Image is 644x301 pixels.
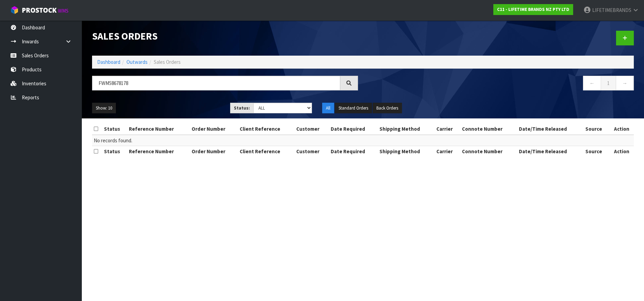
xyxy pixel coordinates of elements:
button: All [322,103,334,114]
nav: Page navigation [368,76,634,92]
th: Date Required [329,146,378,157]
th: Action [610,146,634,157]
th: Date Required [329,124,378,134]
th: Source [584,146,610,157]
th: Connote Number [460,124,517,134]
th: Date/Time Released [517,124,584,134]
button: Back Orders [373,103,402,114]
span: ProStock [22,6,57,15]
a: ← [583,76,601,90]
input: Search sales orders [92,76,340,90]
a: 1 [601,76,616,90]
a: Outwards [126,59,148,65]
th: Order Number [190,146,238,157]
th: Client Reference [238,124,295,134]
th: Carrier [435,124,460,134]
th: Shipping Method [378,124,435,134]
h1: Sales Orders [92,31,358,42]
th: Customer [295,124,329,134]
a: → [616,76,634,90]
th: Reference Number [127,124,190,134]
th: Action [610,124,634,134]
span: LIFETIMEBRANDS [592,7,631,13]
button: Standard Orders [335,103,372,114]
strong: Status: [234,105,250,111]
a: Dashboard [97,59,120,65]
td: No records found. [92,135,634,146]
th: Shipping Method [378,146,435,157]
strong: C11 - LIFETIME BRANDS NZ PTY LTD [497,6,569,12]
img: cube-alt.png [10,6,19,14]
span: Sales Orders [154,59,181,65]
th: Carrier [435,146,460,157]
th: Connote Number [460,146,517,157]
th: Status [102,124,128,134]
small: WMS [58,8,69,14]
th: Reference Number [127,146,190,157]
button: Show: 10 [92,103,116,114]
th: Status [102,146,128,157]
th: Customer [295,146,329,157]
th: Client Reference [238,146,295,157]
th: Order Number [190,124,238,134]
th: Source [584,124,610,134]
th: Date/Time Released [517,146,584,157]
